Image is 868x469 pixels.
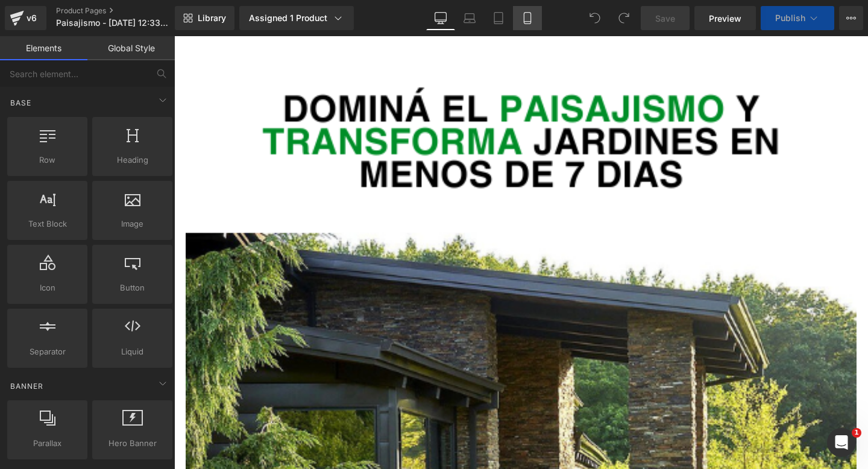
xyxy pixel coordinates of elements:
a: Laptop [455,6,484,30]
span: Base [9,97,33,109]
button: Redo [612,6,636,30]
button: More [839,6,863,30]
span: Hero Banner [96,437,169,450]
iframe: Intercom live chat [827,428,856,457]
span: Parallax [11,437,84,450]
a: Product Pages [56,6,192,16]
a: Mobile [513,6,542,30]
span: Library [198,13,226,24]
a: Desktop [426,6,455,30]
a: Tablet [484,6,513,30]
span: Save [655,12,675,25]
a: New Library [175,6,234,30]
span: Separator [11,345,84,358]
span: Publish [775,13,805,23]
span: Button [96,282,169,294]
a: Global Style [87,36,175,60]
div: v6 [24,10,39,26]
span: Banner [9,380,45,392]
a: Preview [694,6,756,30]
a: v6 [5,6,46,30]
span: Icon [11,282,84,294]
div: Assigned 1 Product [249,12,344,24]
span: Paisajismo - [DATE] 12:33:29 [56,18,169,28]
span: Liquid [96,345,169,358]
span: Text Block [11,218,84,230]
button: Undo [583,6,607,30]
span: Row [11,154,84,166]
span: Heading [96,154,169,166]
span: Preview [709,12,741,25]
span: 1 [852,428,861,438]
button: Publish [761,6,834,30]
span: Image [96,218,169,230]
